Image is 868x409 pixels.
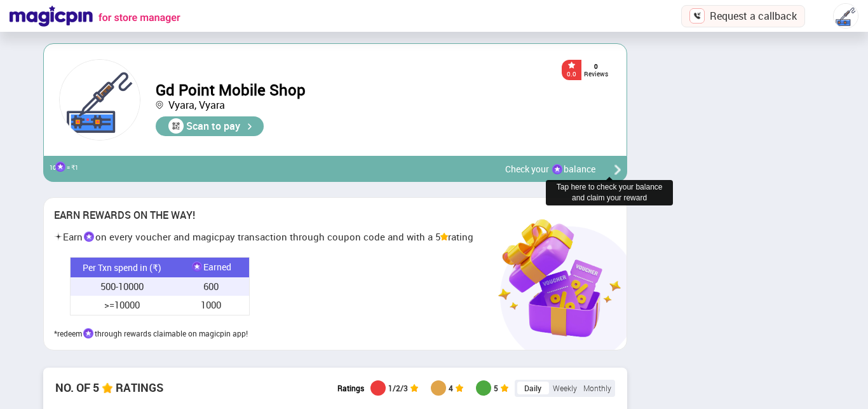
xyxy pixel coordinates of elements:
[594,62,598,70] span: 0
[191,261,231,273] span: Earned
[54,160,67,173] img: HL8AvHsWzauptNkAAAAASUVORK5CYII=
[173,296,250,315] td: 1000
[54,208,616,223] div: EARN REWARDS ON THE WAY!
[550,383,581,394] span: Weekly
[191,260,203,273] img: HL8AvHsWzauptNkAAAAASUVORK5CYII=
[546,180,673,205] div: Tap here to check your balance and claim your reward
[83,230,95,243] img: HL8AvHsWzauptNkAAAAASUVORK5CYII=
[551,163,564,176] img: coin icon
[440,233,448,240] img: uNYGRx9guUqHZH7YUtSY0VS58SdlQmR2yNyyQ05PGfDvlQu3LGQy8+qx5yM70HTWnMcOpL2MqzWuMWRoLc1ibxj1Bxfyx1abH...
[54,232,63,241] img: HIsV6CZovgAIXfe2iOKdyQxrtVdFVYURfEMdweM0LbtI1NDdUXTNJWc8quEhOXlVXD8yZJpYYgOyLpn+RbH2r9HlmwRHruuG1...
[71,257,173,277] td: Per Txn spend in (₹)
[156,116,264,136] div: Scan to pay
[710,9,797,24] p: Request a callback
[173,277,250,296] td: 600
[10,6,180,27] img: Magicpin
[168,98,225,112] span: Vyara , Vyara
[505,163,595,176] div: Check your balance
[689,8,705,24] img: call icon button
[517,382,549,394] span: Daily
[156,101,163,109] img: location-icon
[410,384,418,392] img: star
[337,383,364,393] div: Ratings
[833,3,858,29] img: hRWUoVheggVLqPnelF2jJtRmVHs9HKEK0DfFc388QQ_Tgxg5GO7k6MGnxlygJd4k9fFxuV07Cfp-ZR3i6VR2RYra1g
[491,380,501,396] div: 5
[386,380,410,396] div: 1/2/3
[614,165,621,176] img: forward arrow icon
[55,380,187,396] p: NO. OF 5 RATINGS
[54,230,616,244] div: Earn on every voucher and magicpay transaction through coupon code and with a 5 rating
[248,123,252,130] img: pDdrdoAOZYUq7oJFphAAAAAElFTkSuQmCC
[168,118,184,134] img: Qt0xh4dHp0sAAAAASUVORK5CYII=
[102,383,112,393] img: star
[456,384,463,392] img: star
[446,380,456,396] div: 4
[156,80,306,100] span: Gd Point Mobile Shop
[584,70,608,78] p: Reviews
[54,328,616,340] div: *redeem through rewards claimable on magicpin app!
[71,277,173,296] td: 500-10000
[50,163,78,173] div: 10 = ₹1
[501,384,508,392] img: star
[581,383,613,394] span: Monthly
[82,327,95,340] img: HL8AvHsWzauptNkAAAAASUVORK5CYII=
[59,59,140,141] img: profile pic
[567,69,576,78] p: 0.0
[71,296,173,315] td: >=10000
